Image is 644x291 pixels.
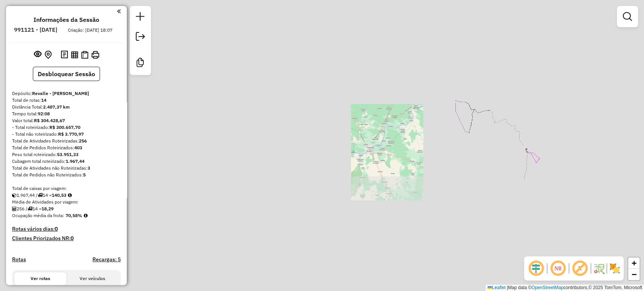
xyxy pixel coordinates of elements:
[49,124,80,130] strong: R$ 300.657,70
[507,285,508,290] span: |
[68,193,72,198] i: Meta Caixas/viagem: 1,00 Diferença: 139,53
[628,269,639,280] a: Zoom out
[12,165,121,172] div: Total de Atividades não Roteirizadas:
[33,67,100,81] button: Desbloquear Sessão
[12,192,121,199] div: 1.967,44 / 14 =
[12,138,121,144] div: Total de Atividades Roteirizadas:
[28,207,32,211] i: Total de rotas
[133,9,148,26] a: Nova sessão e pesquisa
[66,213,82,218] strong: 70,58%
[34,118,65,123] strong: R$ 304.428,67
[88,165,90,171] strong: 3
[79,138,87,144] strong: 256
[55,225,58,232] strong: 0
[66,158,85,164] strong: 1.967,44
[12,158,121,165] div: Cubagem total roteirizado:
[12,90,121,97] div: Depósito:
[43,49,53,61] button: Centralizar mapa no depósito ou ponto de apoio
[57,152,78,157] strong: 53.951,33
[12,256,26,263] a: Rotas
[571,259,589,277] span: Exibir rótulo
[12,235,121,242] h4: Clientes Priorizados NR:
[133,29,148,46] a: Exportar sessão
[12,213,64,218] span: Ocupação média da frota:
[12,97,121,104] div: Total de rotas:
[14,272,66,285] button: Ver rotas
[593,262,605,274] img: Fluxo de ruas
[12,205,121,212] div: 256 / 14 =
[41,206,54,211] strong: 18,29
[74,145,82,150] strong: 403
[66,272,118,285] button: Ver veículos
[609,262,621,274] img: Exibir/Ocultar setores
[620,9,635,24] a: Exibir filtros
[38,111,50,116] strong: 92:08
[12,193,17,198] i: Cubagem total roteirizado
[487,285,506,290] a: Leaflet
[71,235,74,242] strong: 0
[69,49,80,60] button: Visualizar relatório de Roteirização
[628,257,639,269] a: Zoom in
[532,285,564,290] a: OpenStreetMap
[12,131,121,138] div: - Total não roteirizado:
[12,144,121,151] div: Total de Pedidos Roteirizados:
[84,213,88,218] em: Média calculada utilizando a maior ocupação (%Peso ou %Cubagem) de cada rota da sessão. Rotas cro...
[12,117,121,124] div: Valor total:
[32,49,43,61] button: Exibir sessão original
[41,97,46,103] strong: 14
[32,90,89,96] strong: Revalle - [PERSON_NAME]
[117,7,121,15] a: Clique aqui para minimizar o painel
[12,185,121,192] div: Total de caixas por viagem:
[632,258,636,268] span: +
[58,131,84,137] strong: R$ 3.770,97
[43,104,70,110] strong: 2.487,37 km
[92,256,121,263] h4: Recargas: 5
[12,207,17,211] i: Total de Atividades
[549,259,567,277] span: Ocultar NR
[52,192,66,198] strong: 140,53
[59,49,69,61] button: Logs desbloquear sessão
[12,199,121,205] div: Média de Atividades por viagem:
[65,27,115,34] div: Criação: [DATE] 18:07
[34,16,99,23] h4: Informações da Sessão
[632,270,636,279] span: −
[12,104,121,110] div: Distância Total:
[38,193,43,198] i: Total de rotas
[486,285,644,291] div: Map data © contributors,© 2025 TomTom, Microsoft
[83,172,86,178] strong: 5
[133,55,148,72] a: Criar modelo
[12,151,121,158] div: Peso total roteirizado:
[12,124,121,131] div: - Total roteirizado:
[80,49,90,60] button: Visualizar Romaneio
[12,110,121,117] div: Tempo total:
[12,226,121,232] h4: Rotas vários dias:
[14,26,57,33] h6: 991121 - [DATE]
[12,172,121,178] div: Total de Pedidos não Roteirizados:
[527,259,545,277] span: Ocultar deslocamento
[90,49,101,60] button: Imprimir Rotas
